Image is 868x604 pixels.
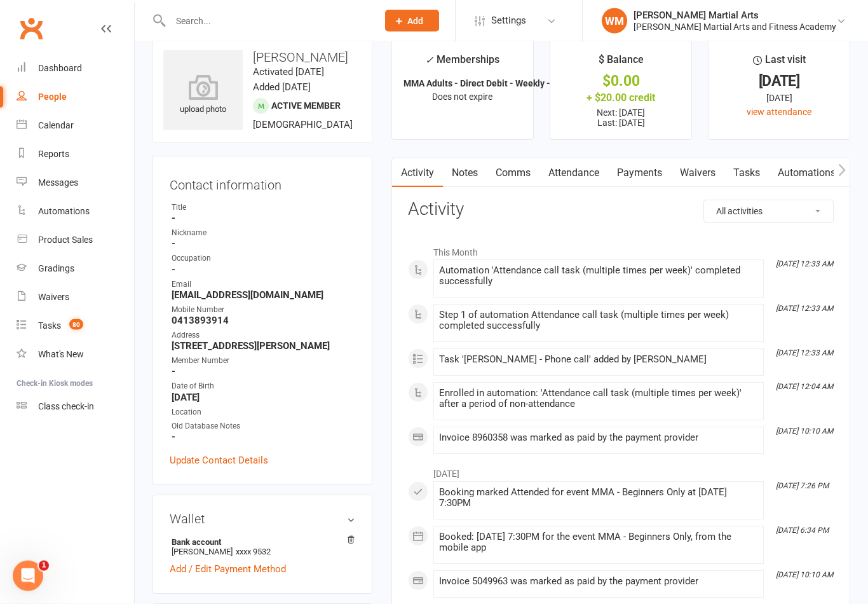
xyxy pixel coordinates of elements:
[170,562,286,577] a: Add / Edit Payment Method
[172,432,355,443] strong: -
[724,159,769,188] a: Tasks
[392,159,443,188] a: Activity
[271,101,341,111] span: Active member
[172,238,355,250] strong: -
[720,92,838,106] div: [DATE]
[38,120,74,130] div: Calendar
[172,279,355,291] div: Email
[253,120,353,131] span: [DEMOGRAPHIC_DATA]
[720,75,838,88] div: [DATE]
[38,149,69,159] div: Reports
[443,159,487,188] a: Notes
[439,532,758,554] div: Booked: [DATE] 7:30PM for the event MMA - Beginners Only, from the mobile app
[38,206,90,216] div: Automations
[776,305,833,313] i: [DATE] 12:33 AM
[385,10,439,32] button: Add
[172,366,355,378] strong: -
[776,427,833,436] i: [DATE] 10:10 AM
[170,174,355,193] h3: Contact information
[562,75,680,88] div: $0.00
[38,401,94,411] div: Class check-in
[172,202,355,214] div: Title
[38,63,82,73] div: Dashboard
[172,355,355,367] div: Member Number
[172,315,355,327] strong: 0413893914
[602,8,627,34] div: WM
[17,312,134,340] a: Tasks 80
[487,159,539,188] a: Comms
[408,461,834,481] li: [DATE]
[69,319,83,330] span: 80
[253,67,324,78] time: Activated [DATE]
[439,433,758,444] div: Invoice 8960358 was marked as paid by the payment provider
[17,254,134,283] a: Gradings
[747,107,811,118] a: view attendance
[38,320,61,331] div: Tasks
[425,55,433,67] i: ✓
[17,168,134,197] a: Messages
[17,111,134,140] a: Calendar
[769,159,844,188] a: Automations
[753,52,806,75] div: Last visit
[17,83,134,111] a: People
[172,538,349,547] strong: Bank account
[38,235,93,245] div: Product Sales
[172,290,355,301] strong: [EMAIL_ADDRESS][DOMAIN_NAME]
[38,349,84,359] div: What's New
[172,381,355,393] div: Date of Birth
[608,159,671,188] a: Payments
[38,92,67,102] div: People
[17,140,134,168] a: Reports
[439,388,758,410] div: Enrolled in automation: 'Attendance call task (multiple times per week)' after a period of non-at...
[170,512,355,526] h3: Wallet
[599,52,644,75] div: $ Balance
[439,577,758,587] div: Invoice 5049963 was marked as paid by the payment provider
[236,547,271,557] span: xxxx 9532
[170,453,268,469] a: Update Contact Details
[408,200,834,220] h3: Activity
[172,392,355,404] strong: [DATE]
[172,253,355,265] div: Occupation
[172,228,355,240] div: Nickname
[253,82,311,93] time: Added [DATE]
[170,536,355,559] li: [PERSON_NAME]
[425,52,499,76] div: Memberships
[439,266,758,287] div: Automation 'Attendance call task (multiple times per week)' completed successfully
[38,292,69,302] div: Waivers
[17,226,134,254] a: Product Sales
[17,54,134,83] a: Dashboard
[172,341,355,352] strong: [STREET_ADDRESS][PERSON_NAME]
[432,92,492,102] span: Does not expire
[38,263,74,273] div: Gradings
[407,16,423,26] span: Add
[172,330,355,342] div: Address
[539,159,608,188] a: Attendance
[491,6,526,35] span: Settings
[172,213,355,224] strong: -
[776,571,833,580] i: [DATE] 10:10 AM
[166,12,369,30] input: Search...
[562,108,680,128] p: Next: [DATE] Last: [DATE]
[634,21,836,32] div: [PERSON_NAME] Martial Arts and Fitness Academy
[17,340,134,369] a: What's New
[17,392,134,421] a: Class kiosk mode
[13,561,43,591] iframe: Intercom live chat
[172,421,355,433] div: Old Database Notes
[15,13,47,45] a: Clubworx
[776,482,829,491] i: [DATE] 7:26 PM
[172,264,355,276] strong: -
[776,349,833,358] i: [DATE] 12:33 AM
[39,561,49,571] span: 1
[408,240,834,260] li: This Month
[439,310,758,332] div: Step 1 of automation Attendance call task (multiple times per week) completed successfully
[562,92,680,105] div: + $20.00 credit
[671,159,724,188] a: Waivers
[776,526,829,535] i: [DATE] 6:34 PM
[163,51,362,65] h3: [PERSON_NAME]
[776,383,833,392] i: [DATE] 12:04 AM
[172,305,355,317] div: Mobile Number
[17,283,134,312] a: Waivers
[634,10,836,21] div: [PERSON_NAME] Martial Arts
[17,197,134,226] a: Automations
[38,177,78,188] div: Messages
